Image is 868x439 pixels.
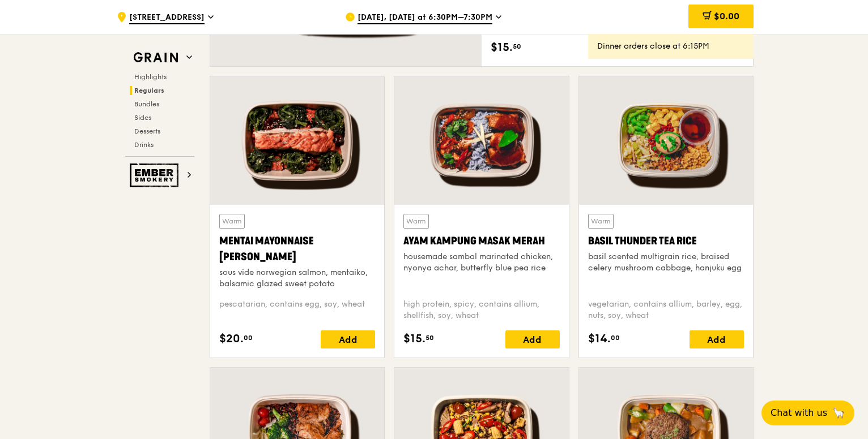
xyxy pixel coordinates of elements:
[403,330,426,347] span: $15.
[588,214,614,229] div: Warm
[129,12,205,24] span: [STREET_ADDRESS]
[134,100,159,108] span: Bundles
[134,127,160,135] span: Desserts
[771,406,827,420] span: Chat with us
[219,267,375,290] div: sous vide norwegian salmon, mentaiko, balsamic glazed sweet potato
[244,333,253,342] span: 00
[134,73,167,81] span: Highlights
[134,114,151,122] span: Sides
[426,333,434,342] span: 50
[219,330,244,347] span: $20.
[130,48,182,68] img: Grain web logo
[588,251,744,274] div: basil scented multigrain rice, braised celery mushroom cabbage, hanjuku egg
[403,299,559,321] div: high protein, spicy, contains allium, shellfish, soy, wheat
[761,401,854,425] button: Chat with us🦙
[611,333,620,342] span: 00
[130,163,182,187] img: Ember Smokery web logo
[505,330,560,348] div: Add
[134,87,164,94] span: Regulars
[832,406,845,420] span: 🦙
[219,233,375,265] div: Mentai Mayonnaise [PERSON_NAME]
[403,233,559,249] div: Ayam Kampung Masak Merah
[219,299,375,321] div: pescatarian, contains egg, soy, wheat
[134,141,154,149] span: Drinks
[597,41,744,52] div: Dinner orders close at 6:15PM
[588,233,744,249] div: Basil Thunder Tea Rice
[588,330,611,347] span: $14.
[513,42,521,51] span: 50
[491,39,513,56] span: $15.
[358,12,492,24] span: [DATE], [DATE] at 6:30PM–7:30PM
[714,11,739,21] span: $0.00
[403,214,429,229] div: Warm
[219,214,245,229] div: Warm
[588,299,744,321] div: vegetarian, contains allium, barley, egg, nuts, soy, wheat
[321,330,375,348] div: Add
[690,330,744,348] div: Add
[403,251,559,274] div: housemade sambal marinated chicken, nyonya achar, butterfly blue pea rice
